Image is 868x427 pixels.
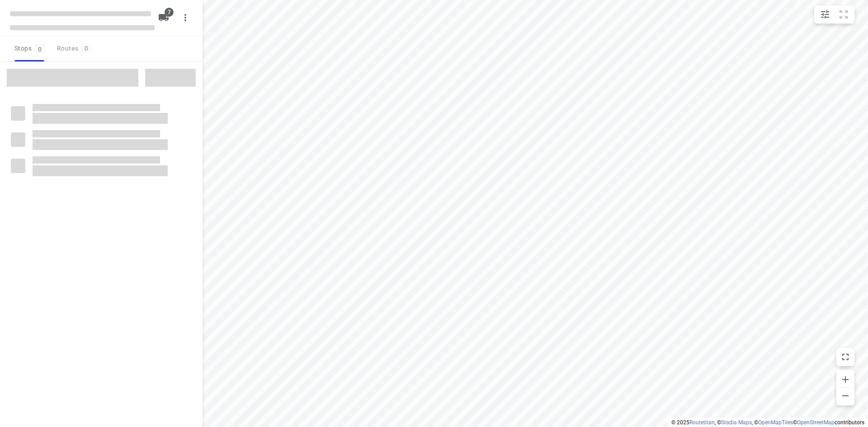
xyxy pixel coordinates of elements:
[689,419,715,426] a: Routetitan
[816,5,834,23] button: Map settings
[758,419,793,426] a: OpenMapTiles
[721,419,752,426] a: Stadia Maps
[797,419,835,426] a: OpenStreetMap
[671,419,864,426] li: © 2025 , © , © © contributors
[814,5,854,23] div: small contained button group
